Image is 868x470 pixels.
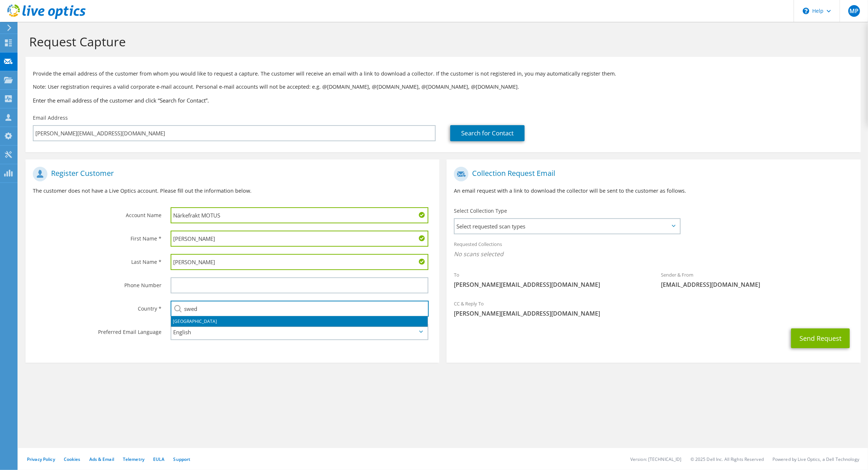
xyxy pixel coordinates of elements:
[33,254,161,266] label: Last Name *
[33,187,432,195] p: The customer does not have a Live Optics account. Please fill out the information below.
[33,96,853,104] h3: Enter the email address of the customer and click “Search for Contact”.
[33,83,853,91] p: Note: User registration requires a valid corporate e-mail account. Personal e-mail accounts will ...
[447,267,654,292] div: To
[454,281,646,289] span: [PERSON_NAME][EMAIL_ADDRESS][DOMAIN_NAME]
[690,456,764,462] li: © 2025 Dell Inc. All Rights Reserved
[173,456,190,462] a: Support
[64,456,81,462] a: Cookies
[29,34,853,49] h1: Request Capture
[454,167,849,181] h1: Collection Request Email
[33,324,161,336] label: Preferred Email Language
[447,296,860,321] div: CC & Reply To
[661,281,853,289] span: [EMAIL_ADDRESS][DOMAIN_NAME]
[123,456,144,462] a: Telemetry
[153,456,164,462] a: EULA
[33,277,161,289] label: Phone Number
[848,5,860,17] span: MP
[33,231,161,242] label: First Name *
[772,456,859,462] li: Powered by Live Optics, a Dell Technology
[33,167,428,181] h1: Register Customer
[89,456,114,462] a: Ads & Email
[803,8,809,14] svg: \n
[454,187,853,195] p: An email request with a link to download the collector will be sent to the customer as follows.
[454,207,507,215] label: Select Collection Type
[454,309,853,317] span: [PERSON_NAME][EMAIL_ADDRESS][DOMAIN_NAME]
[33,70,853,78] p: Provide the email address of the customer from whom you would like to request a capture. The cust...
[450,125,525,141] a: Search for Contact
[455,219,679,234] span: Select requested scan types
[33,301,161,312] label: Country *
[630,456,682,462] li: Version: [TECHNICAL_ID]
[171,316,428,327] li: [GEOGRAPHIC_DATA]
[654,267,861,292] div: Sender & From
[454,250,853,258] span: No scans selected
[791,328,850,348] button: Send Request
[33,207,161,219] label: Account Name
[447,236,860,263] div: Requested Collections
[33,114,68,122] label: Email Address
[27,456,55,462] a: Privacy Policy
